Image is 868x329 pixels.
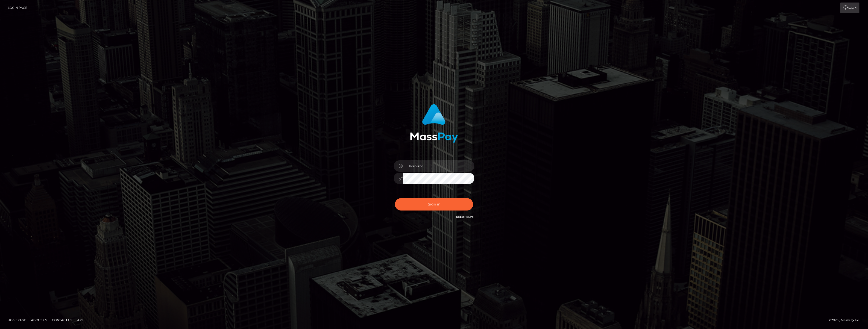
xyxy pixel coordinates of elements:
a: API [75,316,85,324]
button: Sign in [395,198,473,211]
a: Login [840,3,859,13]
div: © 2025 , MassPay Inc. [829,317,864,323]
a: Need Help? [456,215,473,219]
a: About Us [29,316,49,324]
a: Contact Us [50,316,74,324]
img: MassPay Login [410,104,458,143]
a: Homepage [6,316,28,324]
a: Login Page [8,3,27,13]
input: Username... [403,160,474,172]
